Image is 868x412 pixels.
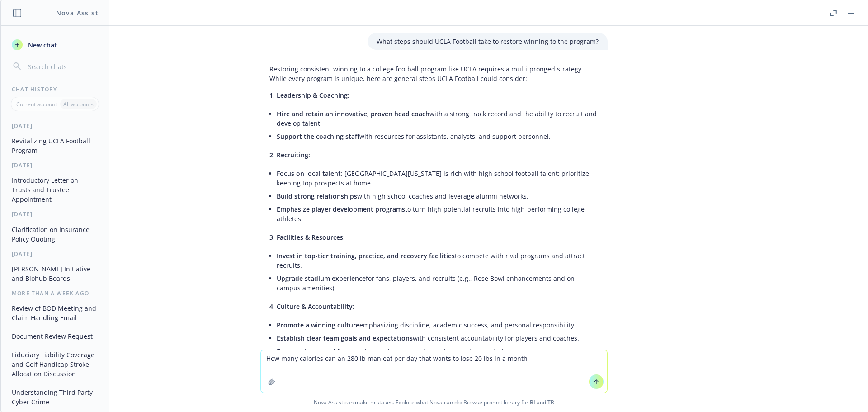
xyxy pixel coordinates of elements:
span: Nova Assist can make mistakes. Explore what Nova can do: Browse prompt library for and [4,393,864,412]
button: New chat [8,37,102,53]
span: 1. Leadership & Coaching: [269,91,349,99]
input: Search chats [26,60,98,73]
li: with a strong track record and the ability to recruit and develop talent. [277,107,599,130]
div: [DATE] [1,161,109,169]
span: Focus on local talent [277,169,341,178]
div: [DATE] [1,210,109,218]
span: Build strong relationships [277,192,357,200]
li: for fans, players, and recruits (e.g., Rose Bowl enhancements and on-campus amenities). [277,272,599,294]
span: 3. Facilities & Resources: [269,233,345,242]
button: Fiduciary Liability Coverage and Golf Handicap Stroke Allocation Discussion [8,347,102,381]
li: to compete with rival programs and attract recruits. [277,249,599,272]
span: Hire and retain an innovative, proven head coach [277,109,429,118]
span: Emphasize player development programs [277,205,405,213]
li: with resources for assistants, analysts, and support personnel. [277,130,599,143]
button: Introductory Letter on Trusts and Trustee Appointment [8,173,102,207]
span: 4. Culture & Accountability: [269,302,354,311]
span: 2. Recruiting: [269,151,310,159]
div: Chat History [1,85,109,93]
button: Revitalizing UCLA Football Program [8,133,102,158]
span: Upgrade stadium experience [277,274,366,283]
a: BI [530,398,535,406]
span: New chat [26,40,57,50]
button: Document Review Request [8,329,102,344]
h1: Nova Assist [56,8,99,18]
li: with consistent accountability for players and coaches. [277,331,599,345]
li: emphasizing discipline, academic success, and personal responsibility. [277,318,599,331]
button: Clarification on Insurance Policy Quoting [8,222,102,246]
div: More than a week ago [1,289,109,297]
li: with high school coaches and leverage alumni networks. [277,189,599,203]
span: Engage alumni and former players [277,347,383,355]
span: Promote a winning culture [277,321,359,329]
textarea: How many calories can an 280 lb man eat per day that wants to lose 20 lbs in a month [261,350,607,393]
li: to turn high-potential recruits into high-performing college athletes. [277,203,599,225]
span: Invest in top-tier training, practice, and recovery facilities [277,251,455,260]
p: What steps should UCLA Football take to restore winning to the program? [377,37,599,46]
span: Establish clear team goals and expectations [277,334,413,342]
div: [DATE] [1,250,109,258]
button: Review of BOD Meeting and Claim Handling Email [8,301,102,325]
span: Support the coaching staff [277,132,359,141]
p: Restoring consistent winning to a college football program like UCLA requires a multi-pronged str... [269,64,599,83]
li: : [GEOGRAPHIC_DATA][US_STATE] is rich with high school football talent; prioritize keeping top pr... [277,167,599,189]
p: All accounts [63,100,94,108]
a: TR [547,398,554,406]
div: [DATE] [1,122,109,130]
p: Current account [16,100,57,108]
button: Understanding Third Party Cyber Crime [8,385,102,409]
li: who can mentor and support current players. [277,345,599,358]
button: [PERSON_NAME] Initiative and Biohub Boards [8,261,102,286]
